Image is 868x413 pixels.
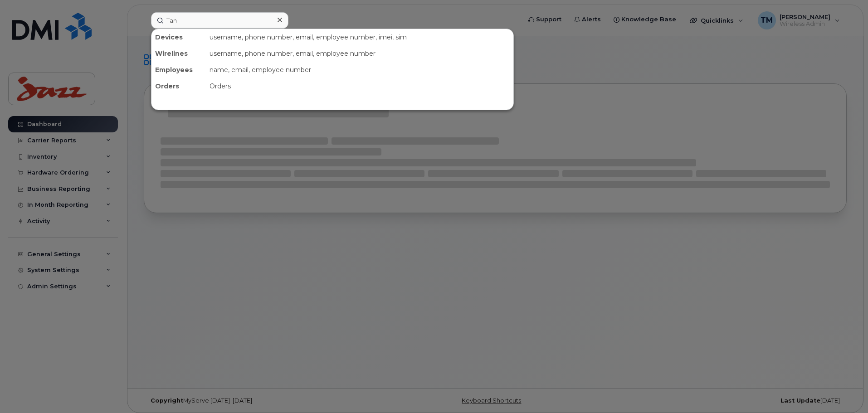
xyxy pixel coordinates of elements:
[206,29,513,45] div: username, phone number, email, employee number, imei, sim
[151,29,206,45] div: Devices
[151,62,206,78] div: Employees
[151,78,206,94] div: Orders
[206,78,513,94] div: Orders
[151,45,206,62] div: Wirelines
[206,62,513,78] div: name, email, employee number
[206,45,513,62] div: username, phone number, email, employee number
